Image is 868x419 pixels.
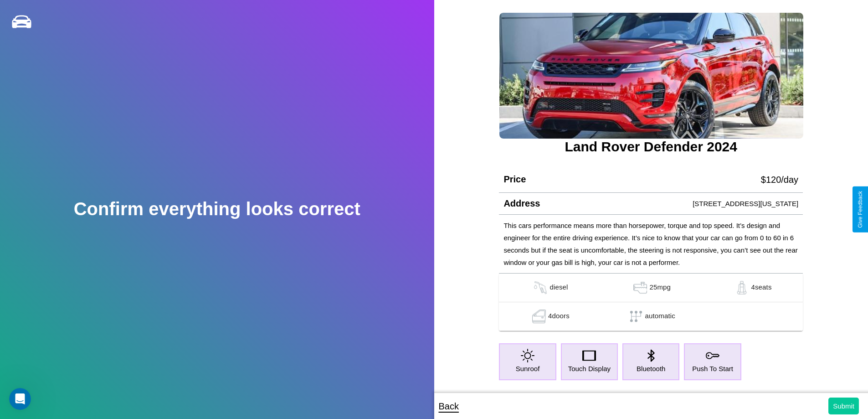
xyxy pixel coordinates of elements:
p: Sunroof [516,362,540,375]
p: Touch Display [568,362,611,375]
h3: Land Rover Defender 2024 [499,139,803,155]
h4: Address [503,198,540,209]
table: simple table [499,274,803,331]
p: Bluetooth [637,362,665,375]
p: diesel [550,281,568,295]
div: Give Feedback [857,191,863,228]
p: 4 doors [548,310,570,323]
p: [STREET_ADDRESS][US_STATE] [693,197,798,210]
p: 4 seats [751,281,771,295]
img: gas [631,281,649,295]
button: Submit [828,398,859,414]
img: gas [530,310,548,323]
h4: Price [503,174,526,185]
p: Back [439,398,459,414]
img: gas [531,281,550,295]
p: automatic [645,310,675,323]
iframe: Intercom live chat [9,388,31,410]
img: gas [733,281,751,295]
p: $ 120 /day [761,171,798,188]
h2: Confirm everything looks correct [74,199,360,219]
p: 25 mpg [649,281,671,295]
p: This cars performance means more than horsepower, torque and top speed. It’s design and engineer ... [503,219,798,269]
p: Push To Start [692,362,733,375]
